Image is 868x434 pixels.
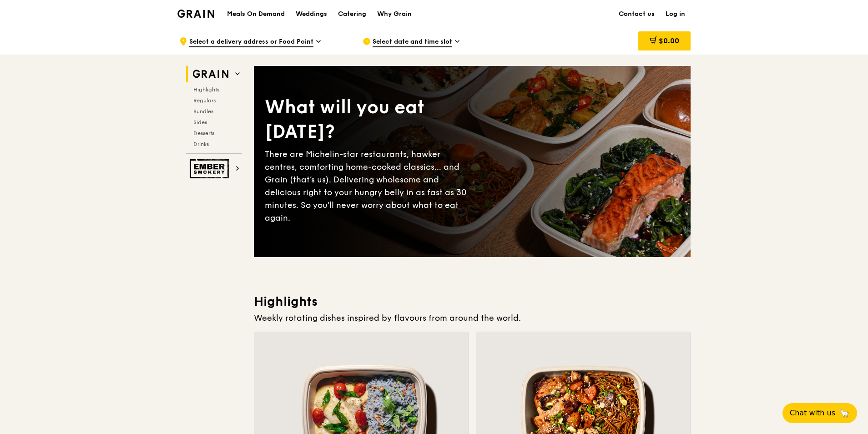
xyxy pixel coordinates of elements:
[254,293,691,310] h3: Highlights
[377,0,412,28] div: Why Grain
[177,10,214,18] img: Grain
[190,66,232,82] img: Grain web logo
[190,159,232,178] img: Ember Smokery web logo
[613,0,660,28] a: Contact us
[290,0,333,28] a: Weddings
[839,408,850,419] span: 🦙
[333,0,372,28] a: Catering
[296,0,327,28] div: Weddings
[782,403,857,423] button: Chat with us🦙
[265,95,472,144] div: What will you eat [DATE]?
[659,36,679,45] span: $0.00
[265,148,472,224] div: There are Michelin-star restaurants, hawker centres, comforting home-cooked classics… and Grain (...
[660,0,691,28] a: Log in
[193,97,216,104] span: Regulars
[193,130,214,136] span: Desserts
[372,0,417,28] a: Why Grain
[189,37,313,47] span: Select a delivery address or Food Point
[227,10,285,19] h1: Meals On Demand
[254,312,691,324] div: Weekly rotating dishes inspired by flavours from around the world.
[790,408,835,419] span: Chat with us
[193,119,207,126] span: Sides
[338,0,366,28] div: Catering
[193,86,219,93] span: Highlights
[193,108,213,115] span: Bundles
[193,141,209,147] span: Drinks
[373,37,452,47] span: Select date and time slot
